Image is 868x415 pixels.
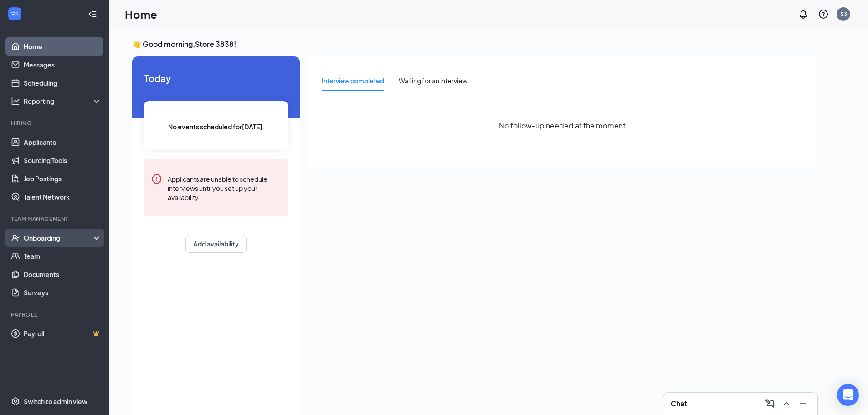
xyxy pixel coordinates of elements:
[24,133,102,151] a: Applicants
[11,233,20,242] svg: UserCheck
[796,396,810,411] button: Minimize
[837,384,859,406] div: Open Intercom Messenger
[322,76,384,86] div: Interview completed
[168,174,281,202] div: Applicants are unable to schedule interviews until you set up your availability.
[24,74,102,92] a: Scheduling
[185,235,247,253] button: Add availability
[24,265,102,283] a: Documents
[151,174,162,184] svg: Error
[840,10,847,18] div: S3
[24,247,102,265] a: Team
[499,120,626,131] span: No follow-up needed at the moment
[11,97,20,106] svg: Analysis
[24,37,102,56] a: Home
[24,324,102,343] a: PayrollCrown
[24,283,102,302] a: Surveys
[399,76,467,86] div: Waiting for an interview
[781,398,792,409] svg: ChevronUp
[10,9,19,18] svg: WorkstreamLogo
[779,396,794,411] button: ChevronUp
[11,397,20,406] svg: Settings
[24,151,102,169] a: Sourcing Tools
[24,233,94,242] div: Onboarding
[671,399,687,409] h3: Chat
[24,397,87,406] div: Switch to admin view
[24,169,102,188] a: Job Postings
[88,10,97,19] svg: Collapse
[763,396,777,411] button: ComposeMessage
[132,39,817,49] h3: 👋 Good morning, Store 3838 !
[798,9,809,20] svg: Notifications
[797,398,808,409] svg: Minimize
[125,6,157,22] h1: Home
[765,398,776,409] svg: ComposeMessage
[11,119,100,127] div: Hiring
[24,188,102,206] a: Talent Network
[11,311,100,318] div: Payroll
[11,215,100,223] div: Team Management
[168,122,264,132] span: No events scheduled for [DATE] .
[818,9,829,20] svg: QuestionInfo
[24,97,102,106] div: Reporting
[24,56,102,74] a: Messages
[144,71,288,85] span: Today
